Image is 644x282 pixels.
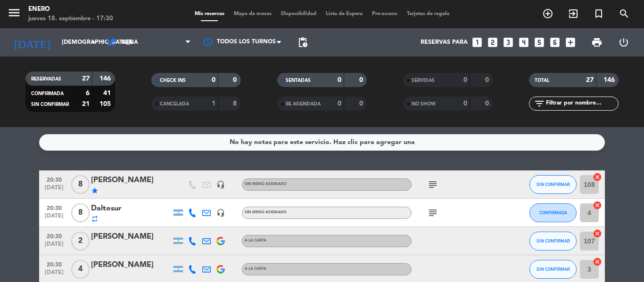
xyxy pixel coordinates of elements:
[321,11,367,16] span: Lista de Espera
[421,39,468,46] span: Reservas para
[593,8,604,19] i: turned_in_not
[91,259,171,271] div: [PERSON_NAME]
[103,90,113,97] strong: 41
[276,11,321,16] span: Disponibilidad
[160,102,189,106] span: CANCELADA
[91,174,171,186] div: [PERSON_NAME]
[610,28,637,56] div: LOG OUT
[564,36,577,48] i: add_box
[427,207,438,218] i: subject
[42,241,66,252] span: [DATE]
[91,202,171,215] div: Daltosur
[593,257,602,266] i: cancel
[463,100,467,107] strong: 0
[549,36,561,48] i: looks_6
[529,175,577,194] button: SIN CONFIRMAR
[286,78,311,83] span: SENTADAS
[529,232,577,250] button: SIN CONFIRMAR
[533,36,545,48] i: looks_5
[593,172,602,182] i: cancel
[71,175,90,194] span: 8
[71,260,90,279] span: 4
[216,265,225,274] img: google-logo.png
[99,75,113,82] strong: 146
[230,137,415,148] div: No hay notas para este servicio. Haz clic para agregar una
[537,266,570,272] span: SIN CONFIRMAR
[42,258,66,269] span: 20:30
[42,202,66,213] span: 20:30
[402,11,454,16] span: Tarjetas de regalo
[534,98,545,109] i: filter_list
[7,6,21,23] button: menu
[233,100,239,107] strong: 8
[502,36,514,48] i: looks_3
[619,8,630,19] i: search
[212,100,215,107] strong: 1
[286,102,321,106] span: RE AGENDADA
[233,77,239,83] strong: 0
[7,6,21,20] i: menu
[529,203,577,222] button: CONFIRMADA
[82,101,90,107] strong: 21
[122,39,138,46] span: Cena
[28,14,113,24] div: jueves 18. septiembre - 17:30
[412,102,436,106] span: NO SHOW
[593,229,602,238] i: cancel
[31,91,64,96] span: CONFIRMADA
[539,210,567,215] span: CONFIRMADA
[427,179,438,190] i: subject
[229,11,276,16] span: Mapa de mesas
[586,77,594,83] strong: 27
[212,77,215,83] strong: 0
[42,174,66,185] span: 20:30
[91,215,99,223] i: repeat
[216,180,225,189] i: headset_mic
[71,232,90,250] span: 2
[160,78,186,83] span: CHECK INS
[471,36,483,48] i: looks_one
[537,182,570,187] span: SIN CONFIRMAR
[91,231,171,243] div: [PERSON_NAME]
[91,187,99,194] i: star
[99,101,113,107] strong: 105
[545,98,618,109] input: Filtrar por nombre...
[542,8,553,19] i: add_circle_outline
[42,269,66,280] span: [DATE]
[535,78,549,83] span: TOTAL
[568,8,579,19] i: exit_to_app
[485,77,491,83] strong: 0
[367,11,402,16] span: Pre-acceso
[338,77,341,83] strong: 0
[603,77,617,83] strong: 146
[216,209,225,217] i: headset_mic
[82,75,90,82] strong: 27
[86,90,90,97] strong: 6
[42,213,66,224] span: [DATE]
[42,185,66,195] span: [DATE]
[31,102,69,107] span: SIN CONFIRMAR
[537,238,570,243] span: SIN CONFIRMAR
[88,37,99,48] i: arrow_drop_down
[618,37,629,48] i: power_settings_new
[245,239,266,242] span: A LA CARTA
[297,37,308,48] span: pending_actions
[529,260,577,279] button: SIN CONFIRMAR
[216,237,225,245] img: google-logo.png
[28,5,113,14] div: Enero
[31,77,61,81] span: RESERVADAS
[487,36,499,48] i: looks_two
[245,267,266,271] span: A LA CARTA
[359,77,365,83] strong: 0
[591,37,603,48] span: print
[190,11,229,16] span: Mis reservas
[463,77,467,83] strong: 0
[42,230,66,241] span: 20:30
[593,201,602,210] i: cancel
[485,100,491,107] strong: 0
[412,78,435,83] span: SERVIDAS
[7,32,57,53] i: [DATE]
[245,182,287,186] span: Sin menú asignado
[71,203,90,222] span: 8
[338,100,341,107] strong: 0
[359,100,365,107] strong: 0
